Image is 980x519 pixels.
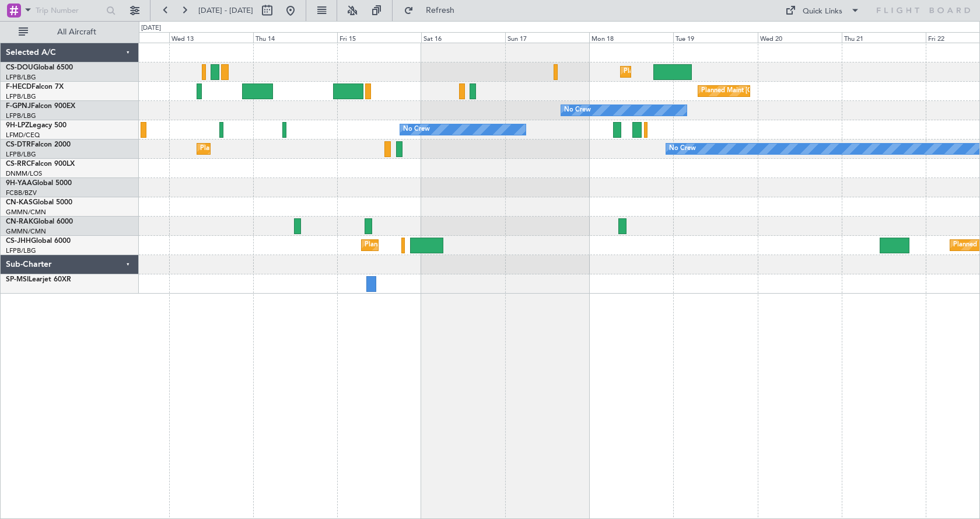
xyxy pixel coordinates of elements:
[169,32,253,43] div: Wed 13
[6,276,71,283] a: SP-MSILearjet 60XR
[6,92,36,101] a: LFPB/LBG
[589,32,673,43] div: Mon 18
[6,73,36,82] a: LFPB/LBG
[6,218,33,225] span: CN-RAK
[36,2,103,19] input: Trip Number
[421,32,505,43] div: Sat 16
[758,32,842,43] div: Wed 20
[337,32,421,43] div: Fri 15
[701,82,885,100] div: Planned Maint [GEOGRAPHIC_DATA] ([GEOGRAPHIC_DATA])
[6,161,75,168] a: CS-RRCFalcon 900LX
[6,103,75,110] a: F-GPNJFalcon 900EX
[6,131,40,140] a: LFMD/CEQ
[6,141,31,148] span: CS-DTR
[6,180,72,187] a: 9H-YAAGlobal 5000
[141,23,161,33] div: [DATE]
[6,122,66,129] a: 9H-LPZLegacy 500
[6,189,37,197] a: FCBB/BZV
[6,218,73,225] a: CN-RAKGlobal 6000
[6,238,71,245] a: CS-JHHGlobal 6000
[6,64,73,71] a: CS-DOUGlobal 6500
[564,102,591,119] div: No Crew
[6,238,31,245] span: CS-JHH
[779,1,866,20] button: Quick Links
[6,276,29,283] span: SP-MSI
[842,32,926,43] div: Thu 21
[669,140,696,158] div: No Crew
[6,199,72,206] a: CN-KASGlobal 5000
[398,1,468,20] button: Refresh
[6,122,29,129] span: 9H-LPZ
[365,236,548,254] div: Planned Maint [GEOGRAPHIC_DATA] ([GEOGRAPHIC_DATA])
[6,141,71,148] a: CS-DTRFalcon 2000
[6,246,36,255] a: LFPB/LBG
[6,161,31,168] span: CS-RRC
[198,5,253,16] span: [DATE] - [DATE]
[6,227,46,236] a: GMMN/CMN
[6,150,36,159] a: LFPB/LBG
[624,63,807,81] div: Planned Maint [GEOGRAPHIC_DATA] ([GEOGRAPHIC_DATA])
[253,32,337,43] div: Thu 14
[6,64,33,71] span: CS-DOU
[6,103,31,110] span: F-GPNJ
[200,140,260,158] div: Planned Maint Sofia
[6,112,36,120] a: LFPB/LBG
[6,180,32,187] span: 9H-YAA
[6,83,64,90] a: F-HECDFalcon 7X
[416,6,465,15] span: Refresh
[6,208,46,217] a: GMMN/CMN
[403,121,430,138] div: No Crew
[13,23,127,41] button: All Aircraft
[505,32,589,43] div: Sun 17
[6,169,42,178] a: DNMM/LOS
[803,6,842,18] div: Quick Links
[673,32,757,43] div: Tue 19
[30,28,123,36] span: All Aircraft
[6,83,32,90] span: F-HECD
[6,199,33,206] span: CN-KAS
